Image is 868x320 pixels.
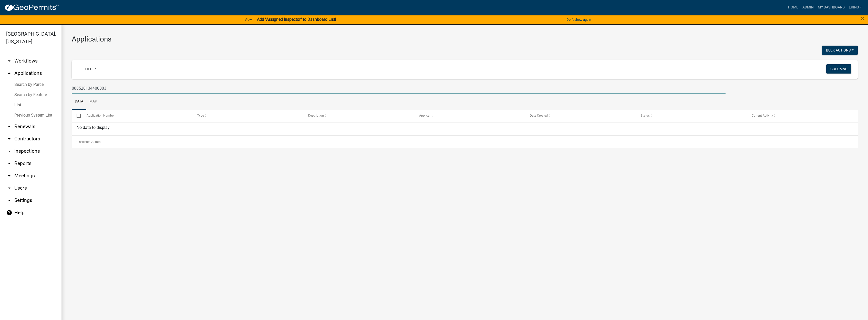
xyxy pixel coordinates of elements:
[6,197,12,203] i: arrow_drop_down
[72,35,858,44] h3: Applications
[826,64,851,74] button: Columns
[752,114,773,117] span: Current Activity
[786,3,800,12] a: Home
[243,15,254,24] a: View
[6,210,12,216] i: help
[6,123,12,130] i: arrow_drop_down
[641,114,650,117] span: Status
[81,110,192,122] datatable-header-cell: Application Number
[72,94,86,110] a: Data
[847,3,864,12] a: erins
[6,136,12,142] i: arrow_drop_down
[822,46,858,55] button: Bulk Actions
[72,83,726,94] input: Search for applications
[530,114,548,117] span: Date Created
[78,64,100,74] a: + Filter
[72,122,858,135] div: No data to display
[72,110,81,122] datatable-header-cell: Select
[861,15,864,22] span: ×
[414,110,525,122] datatable-header-cell: Applicant
[636,110,747,122] datatable-header-cell: Status
[6,58,12,64] i: arrow_drop_down
[419,114,432,117] span: Applicant
[6,148,12,154] i: arrow_drop_down
[6,173,12,179] i: arrow_drop_down
[197,114,204,117] span: Type
[87,114,115,117] span: Application Number
[6,70,12,76] i: arrow_drop_up
[192,110,303,122] datatable-header-cell: Type
[303,110,414,122] datatable-header-cell: Description
[747,110,857,122] datatable-header-cell: Current Activity
[525,110,636,122] datatable-header-cell: Date Created
[816,3,847,12] a: My Dashboard
[6,160,12,167] i: arrow_drop_down
[308,114,324,117] span: Description
[86,94,100,110] a: Map
[800,3,816,12] a: Admin
[564,15,593,24] button: Don't show again
[77,140,92,144] span: 0 selected /
[6,185,12,191] i: arrow_drop_down
[861,15,864,22] button: Close
[72,136,858,148] div: 0 total
[257,17,336,22] strong: Add "Assigned Inspector" to Dashboard List!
